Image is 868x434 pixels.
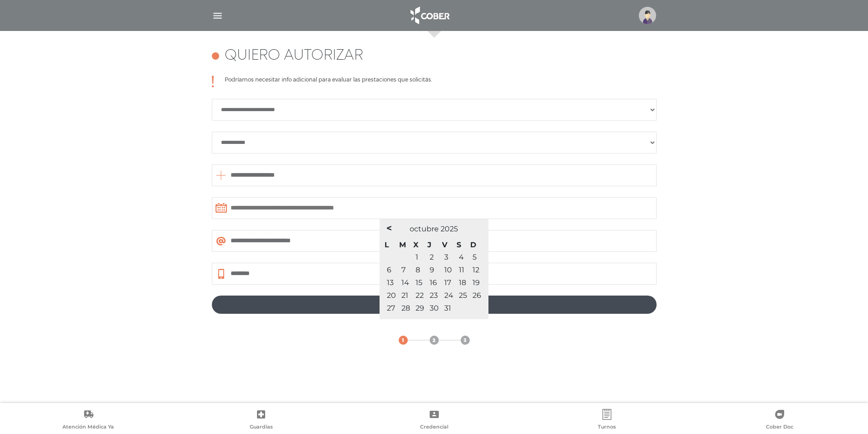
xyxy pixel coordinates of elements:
span: jueves [427,240,431,249]
img: profile-placeholder.svg [639,7,656,24]
span: Cober Doc [766,424,793,432]
a: 4 [459,253,464,261]
a: Cober Doc [693,409,866,432]
span: 28 [401,304,410,312]
span: 18 [459,278,466,287]
a: Guardias [175,409,347,432]
a: 9 [430,266,434,274]
span: 2025 [441,225,458,233]
span: < [386,223,392,234]
span: 25 [459,291,467,300]
a: Atención Médica Ya [2,409,175,432]
span: 23 [430,291,438,300]
span: 31 [444,304,451,312]
a: Siguiente [212,296,657,314]
a: 11 [459,266,464,274]
img: logo_cober_home-white.png [406,5,453,26]
h4: Quiero autorizar [225,47,363,65]
span: domingo [470,240,476,249]
span: 15 [416,278,422,287]
span: 21 [401,291,408,300]
a: 3 [461,336,470,345]
span: Guardias [250,424,273,432]
span: 14 [401,278,409,287]
span: 26 [473,291,481,300]
span: 20 [387,291,396,300]
span: 27 [387,304,395,312]
a: 3 [444,253,448,261]
span: Turnos [598,424,616,432]
span: Atención Médica Ya [62,424,114,432]
span: 19 [473,278,480,287]
span: 16 [430,278,437,287]
span: lunes [385,240,389,249]
a: < [384,221,394,235]
a: 2 [430,253,434,261]
a: 12 [473,266,479,274]
a: 1 [399,336,408,345]
span: 1 [402,337,404,345]
span: 30 [430,304,439,312]
span: martes [399,240,406,249]
a: 10 [444,266,452,274]
span: viernes [442,240,447,249]
span: 17 [444,278,451,287]
span: Credencial [420,424,448,432]
span: 2 [432,337,436,345]
a: 2 [430,336,439,345]
span: miércoles [413,240,418,249]
span: 22 [416,291,424,300]
span: 3 [463,337,467,345]
span: 24 [444,291,453,300]
span: 29 [416,304,424,312]
img: Cober_menu-lines-white.svg [212,10,223,21]
a: 1 [416,253,418,261]
span: sábado [457,240,461,249]
p: Podríamos necesitar info adicional para evaluar las prestaciones que solicitás. [225,76,432,87]
a: 5 [473,253,477,261]
span: 13 [387,278,394,287]
a: 8 [416,266,420,274]
a: 6 [387,266,391,274]
a: Credencial [348,409,520,432]
a: 7 [401,266,406,274]
span: octubre [410,225,439,233]
a: Turnos [520,409,693,432]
